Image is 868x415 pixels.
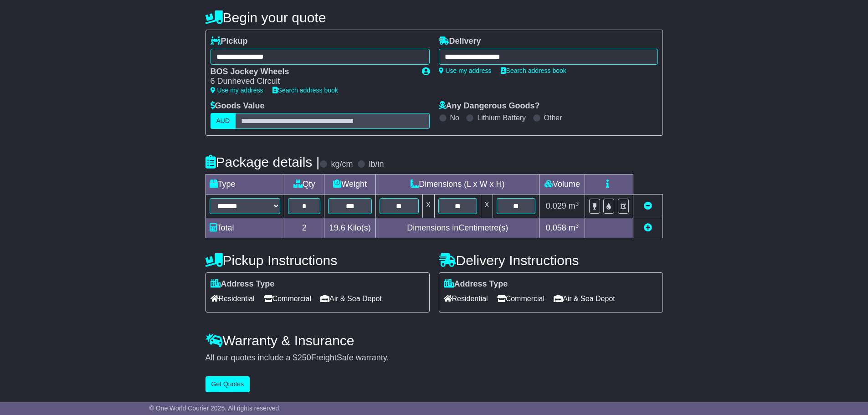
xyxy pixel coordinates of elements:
[644,223,652,232] a: Add new item
[575,200,579,207] sup: 3
[331,159,353,169] label: kg/cm
[284,174,324,195] td: Qty
[481,195,493,218] td: x
[211,279,275,289] label: Address Type
[211,77,413,87] div: 6 Dunheved Circuit
[298,353,311,362] span: 250
[546,201,566,210] span: 0.029
[205,218,284,238] td: Total
[272,87,338,94] a: Search address book
[644,201,652,210] a: Remove this item
[450,113,459,122] label: No
[376,218,539,238] td: Dimensions in Centimetre(s)
[211,67,413,77] div: BOS Jockey Wheels
[205,333,663,348] h4: Warranty & Insurance
[544,113,562,122] label: Other
[320,292,382,306] span: Air & Sea Depot
[422,195,434,218] td: x
[539,174,585,195] td: Volume
[439,36,481,46] label: Delivery
[569,223,579,232] span: m
[205,154,320,169] h4: Package details |
[501,67,566,74] a: Search address book
[205,10,663,25] h4: Begin your quote
[546,223,566,232] span: 0.058
[211,36,248,46] label: Pickup
[211,292,255,306] span: Residential
[205,253,430,268] h4: Pickup Instructions
[439,101,540,111] label: Any Dangerous Goods?
[554,292,615,306] span: Air & Sea Depot
[205,174,284,195] td: Type
[211,101,265,111] label: Goods Value
[439,253,663,268] h4: Delivery Instructions
[205,353,663,363] div: All our quotes include a $ FreightSafe warranty.
[324,218,376,238] td: Kilo(s)
[497,292,544,306] span: Commercial
[569,201,579,210] span: m
[439,67,492,74] a: Use my address
[329,223,345,232] span: 19.6
[376,174,539,195] td: Dimensions (L x W x H)
[205,376,250,392] button: Get Quotes
[444,292,488,306] span: Residential
[369,159,384,169] label: lb/in
[211,87,263,94] a: Use my address
[211,113,236,129] label: AUD
[284,218,324,238] td: 2
[149,405,281,412] span: © One World Courier 2025. All rights reserved.
[477,113,526,122] label: Lithium Battery
[444,279,508,289] label: Address Type
[264,292,311,306] span: Commercial
[575,222,579,229] sup: 3
[324,174,376,195] td: Weight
